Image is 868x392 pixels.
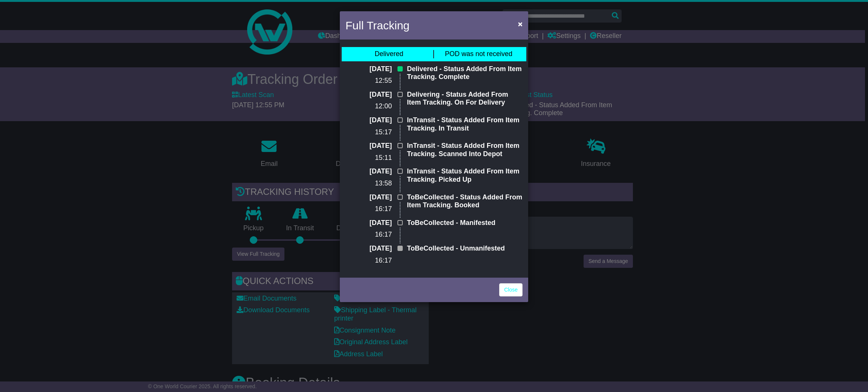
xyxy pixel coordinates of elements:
p: [DATE] [345,65,392,73]
p: 12:00 [345,102,392,111]
p: [DATE] [345,167,392,176]
p: ToBeCollected - Status Added From Item Tracking. Booked [407,193,523,210]
p: 16:17 [345,205,392,213]
p: [DATE] [345,219,392,227]
p: Delivered - Status Added From Item Tracking. Complete [407,65,523,81]
p: [DATE] [345,245,392,253]
p: Delivering - Status Added From Item Tracking. On For Delivery [407,91,523,107]
p: InTransit - Status Added From Item Tracking. Picked Up [407,167,523,184]
span: POD was not received [445,50,512,58]
p: [DATE] [345,91,392,99]
p: ToBeCollected - Manifested [407,219,523,227]
p: ToBeCollected - Unmanifested [407,245,523,253]
p: [DATE] [345,142,392,150]
div: Delivered [374,50,403,58]
p: 15:11 [345,154,392,162]
a: Close [499,283,523,296]
p: 16:17 [345,231,392,239]
p: InTransit - Status Added From Item Tracking. Scanned Into Depot [407,142,523,158]
span: × [518,20,523,28]
p: 13:58 [345,179,392,188]
p: 16:17 [345,257,392,265]
p: InTransit - Status Added From Item Tracking. In Transit [407,116,523,132]
p: [DATE] [345,193,392,202]
h4: Full Tracking [345,17,410,34]
p: 15:17 [345,128,392,137]
p: 12:55 [345,77,392,85]
p: [DATE] [345,116,392,125]
button: Close [514,16,526,32]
